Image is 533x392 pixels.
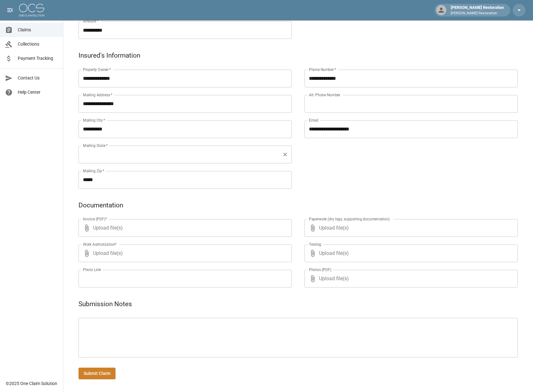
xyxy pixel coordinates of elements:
[319,219,501,237] span: Upload file(s)
[83,216,107,222] label: Invoice (PDF)*
[4,4,16,16] button: open drawer
[83,143,108,148] label: Mailing State
[309,67,336,72] label: Phone Number
[309,242,321,247] label: Testing
[83,92,112,98] label: Mailing Address
[309,267,331,272] label: Photos (PDF)
[83,18,99,24] label: Amount
[319,244,501,262] span: Upload file(s)
[19,4,44,16] img: ocs-logo-white-transparent.png
[18,75,58,81] span: Contact Us
[83,67,111,72] label: Property Owner
[83,168,104,174] label: Mailing Zip
[6,380,57,387] div: © 2025 One Claim Solution
[83,267,101,272] label: Photo Link
[18,41,58,47] span: Collections
[309,117,318,123] label: Email
[18,89,58,96] span: Help Center
[78,368,116,379] button: Submit Claim
[93,219,275,237] span: Upload file(s)
[448,4,506,16] div: [PERSON_NAME] Restoration
[309,92,340,98] label: Alt. Phone Number
[83,242,117,247] label: Work Authorization*
[451,11,504,16] p: [PERSON_NAME] Restoration
[281,150,290,159] button: Clear
[83,117,105,123] label: Mailing City
[319,270,501,288] span: Upload file(s)
[93,244,275,262] span: Upload file(s)
[18,27,58,33] span: Claims
[309,216,390,222] label: Paperwork (dry logs, supporting documentation)
[18,55,58,62] span: Payment Tracking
